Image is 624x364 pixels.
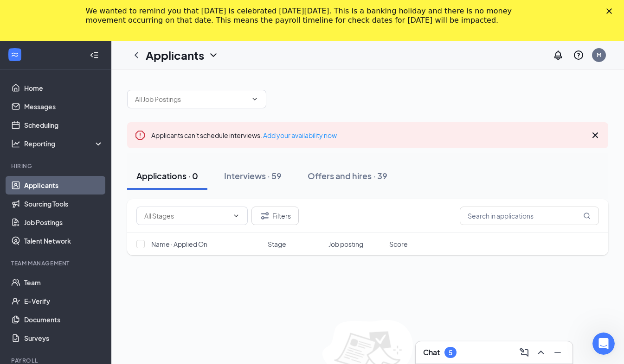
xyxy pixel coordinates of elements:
[308,170,387,182] div: Offers and hires · 39
[24,97,103,116] a: Messages
[24,176,103,195] a: Applicants
[519,347,530,358] svg: ComposeMessage
[449,349,452,357] div: 5
[131,50,142,61] svg: ChevronLeft
[328,239,363,249] span: Job posting
[135,94,247,104] input: All Job Postings
[24,292,103,310] a: E-Verify
[24,310,103,329] a: Documents
[517,345,532,360] button: ComposeMessage
[573,50,584,61] svg: QuestionInfo
[11,139,20,148] svg: Analysis
[24,329,103,347] a: Surveys
[151,239,207,249] span: Name · Applied On
[263,131,337,139] a: Add your availability now
[24,79,103,97] a: Home
[135,130,146,141] svg: Error
[535,347,547,358] svg: ChevronUp
[224,170,282,182] div: Interviews · 59
[259,210,270,221] svg: Filter
[389,239,408,249] span: Score
[11,259,102,267] div: Team Management
[136,170,198,182] div: Applications · 0
[553,50,564,61] svg: Notifications
[606,8,616,14] div: Close
[208,50,219,61] svg: ChevronDown
[590,130,601,141] svg: Cross
[24,213,103,232] a: Job Postings
[251,95,258,103] svg: ChevronDown
[24,139,104,148] div: Reporting
[251,207,299,225] button: Filter Filters
[144,211,229,221] input: All Stages
[423,347,440,358] h3: Chat
[90,50,99,60] svg: Collapse
[534,345,548,360] button: ChevronUp
[151,131,337,139] span: Applicants can't schedule interviews.
[24,232,103,250] a: Talent Network
[24,116,103,134] a: Scheduling
[552,347,563,358] svg: Minimize
[550,345,565,360] button: Minimize
[146,47,204,63] h1: Applicants
[583,212,591,220] svg: MagnifyingGlass
[232,212,240,220] svg: ChevronDown
[11,162,102,170] div: Hiring
[86,6,524,25] div: We wanted to remind you that [DATE] is celebrated [DATE][DATE]. This is a banking holiday and the...
[597,51,601,59] div: M
[460,207,599,225] input: Search in applications
[268,239,286,249] span: Stage
[10,50,19,59] svg: WorkstreamLogo
[592,333,615,355] iframe: Intercom live chat
[24,273,103,292] a: Team
[24,195,103,213] a: Sourcing Tools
